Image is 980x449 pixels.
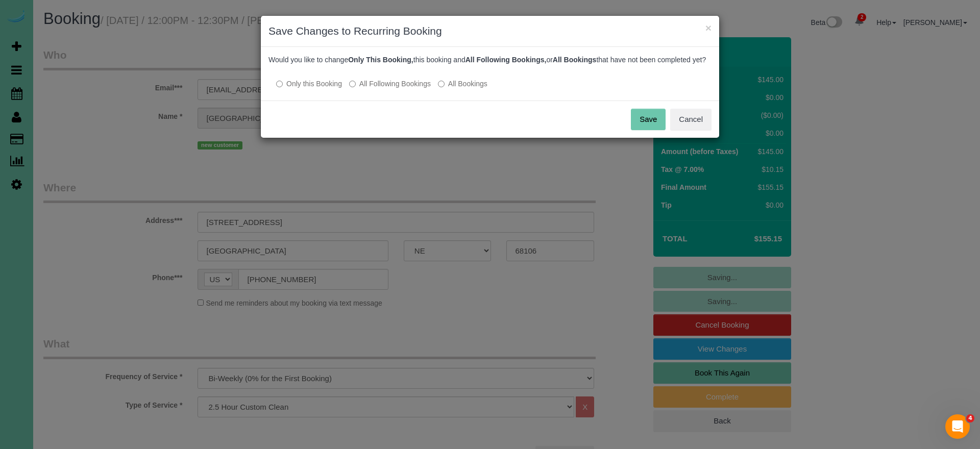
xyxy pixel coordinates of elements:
[438,81,445,87] input: All Bookings
[349,81,356,87] input: All Following Bookings
[348,56,413,64] b: Only This Booking,
[966,414,974,422] span: 4
[268,55,712,65] p: Would you like to change this booking and or that have not been completed yet?
[465,56,547,64] b: All Following Bookings,
[276,79,342,89] label: All other bookings in the series will remain the same.
[631,109,666,130] button: Save
[705,22,712,33] button: ×
[945,414,970,439] iframe: Intercom live chat
[438,79,487,89] label: All bookings that have not been completed yet will be changed.
[349,79,431,89] label: This and all the bookings after it will be changed.
[553,56,597,64] b: All Bookings
[276,81,283,87] input: Only this Booking
[268,23,712,39] h3: Save Changes to Recurring Booking
[670,109,712,130] button: Cancel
